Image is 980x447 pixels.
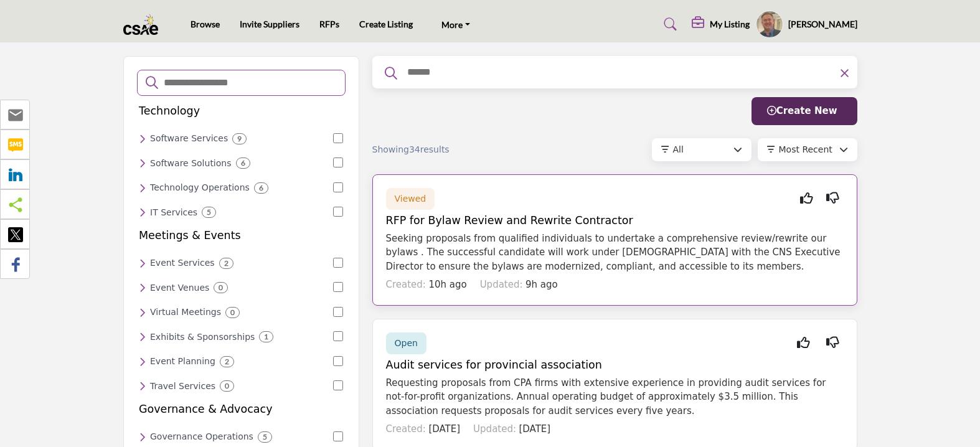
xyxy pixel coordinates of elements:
[756,11,783,38] button: Show hide supplier dropdown
[428,279,466,290] span: 10h ago
[150,307,221,318] h6: Virtual meeting platforms and services
[386,423,426,435] span: Created:
[333,431,343,441] input: Select Governance Operations
[395,194,426,204] span: Viewed
[395,338,418,348] span: Open
[150,158,232,169] h6: Software solutions and applications
[225,382,229,390] b: 0
[473,423,516,435] span: Updated:
[254,182,268,194] div: 6 Results For Technology Operations
[207,208,211,217] b: 5
[333,380,343,390] input: Select Travel Services
[202,207,216,218] div: 5 Results For IT Services
[219,258,233,269] div: 2 Results For Event Services
[826,198,839,199] i: Not Interested
[220,356,234,367] div: 2 Results For Event Planning
[220,380,234,392] div: 0 Results For Travel Services
[232,133,247,144] div: 9 Results For Software Services
[692,17,750,32] div: My Listing
[150,381,215,392] h6: Travel planning and management services
[386,214,844,227] h5: RFP for Bylaw Review and Rewrite Contractor
[428,423,460,435] span: [DATE]
[150,283,209,293] h6: Venues for hosting events
[386,359,844,372] h5: Audit services for provincial association
[139,105,200,118] h5: Technology
[333,356,343,366] input: Select Event Planning
[236,158,250,169] div: 6 Results For Software Solutions
[150,431,253,442] h6: Services for effective governance operations
[258,431,272,443] div: 5 Results For Governance Operations
[652,14,685,34] a: Search
[150,356,215,367] h6: Professional event planning services
[333,207,343,217] input: Select IT Services
[359,19,413,29] a: Create Listing
[333,258,343,268] input: Select Event Services
[219,283,223,292] b: 0
[214,282,228,293] div: 0 Results For Event Venues
[673,144,684,154] span: All
[237,134,242,143] b: 9
[319,19,339,29] a: RFPs
[386,279,426,290] span: Created:
[230,308,235,317] b: 0
[139,229,241,242] h5: Meetings & Events
[150,133,228,144] h6: Software development and support services
[519,423,550,435] span: [DATE]
[163,75,337,91] input: Search Categories
[150,182,250,193] h6: Services for managing technology operations
[191,19,220,29] a: Browse
[409,144,420,154] span: 34
[333,158,343,167] input: Select Software Solutions
[800,198,813,199] i: Interested
[333,182,343,192] input: Select Technology Operations
[259,184,263,192] b: 6
[433,16,479,33] a: More
[779,144,832,154] span: Most Recent
[525,279,558,290] span: 9h ago
[372,143,518,156] div: Showing results
[386,376,844,418] p: Requesting proposals from CPA firms with extensive experience in providing audit services for not...
[225,357,229,366] b: 2
[123,14,165,35] img: site Logo
[480,279,523,290] span: Updated:
[333,331,343,341] input: Select Exhibits & Sponsorships
[225,307,240,318] div: 0 Results For Virtual Meetings
[333,282,343,292] input: Select Event Venues
[751,97,857,125] button: Create New
[150,258,215,268] h6: Comprehensive event management services
[333,307,343,317] input: Select Virtual Meetings
[139,403,273,416] h5: Governance & Advocacy
[259,331,273,342] div: 1 Results For Exhibits & Sponsorships
[150,207,197,218] h6: IT services and support
[224,259,229,268] b: 2
[710,19,750,30] h5: My Listing
[241,159,245,167] b: 6
[240,19,299,29] a: Invite Suppliers
[264,332,268,341] b: 1
[333,133,343,143] input: Select Software Services
[263,433,267,441] b: 5
[150,332,255,342] h6: Exhibition and sponsorship services
[386,232,844,274] p: Seeking proposals from qualified individuals to undertake a comprehensive review/rewrite our byla...
[788,18,857,31] h5: [PERSON_NAME]
[767,105,837,116] span: Create New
